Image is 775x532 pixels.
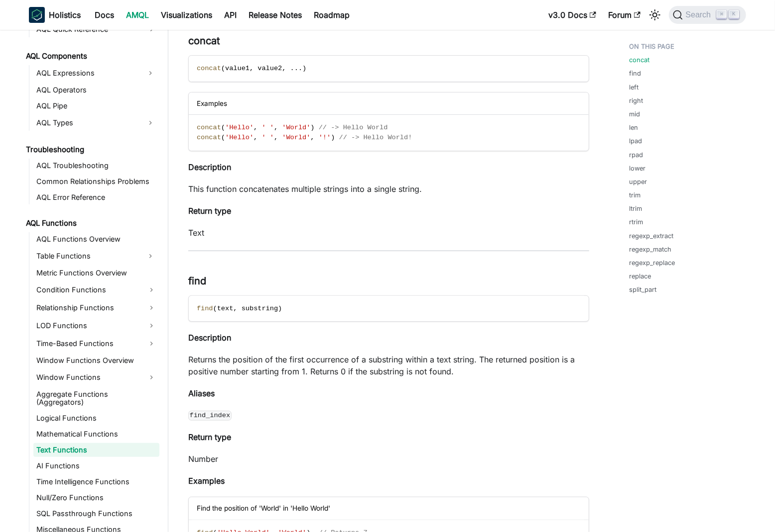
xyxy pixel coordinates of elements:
span: Search [683,10,717,19]
button: Expand sidebar category 'AQL Types' [141,115,159,131]
span: 'Hello' [225,134,254,141]
a: Logical Functions [33,411,159,425]
a: ltrim [629,204,642,213]
a: AQL Expressions [33,65,141,81]
span: 'World' [282,124,310,131]
a: lower [629,164,646,173]
span: , [274,134,278,141]
a: Forum [602,7,646,23]
code: find_index [188,411,232,421]
span: text [217,305,234,312]
a: AQL Troubleshooting [33,159,159,173]
p: Number [188,453,589,465]
span: , [274,124,278,131]
span: ( [213,305,217,312]
span: , [233,305,237,312]
a: AMQL [120,7,155,23]
a: trim [629,190,641,200]
a: SQL Passthrough Functions [33,507,159,521]
div: Examples [189,92,589,115]
kbd: K [729,10,739,19]
a: AQL Functions [23,216,159,230]
a: AQL Types [33,115,141,131]
a: AQL Functions Overview [33,232,159,246]
span: ' ' [262,134,274,141]
a: Release Notes [243,7,308,23]
a: regexp_replace [629,258,675,267]
span: ( [221,124,225,131]
span: 'Hello' [225,124,254,131]
span: ) [311,124,315,131]
span: . [294,65,298,72]
button: Switch between dark and light mode (currently light mode) [647,7,663,23]
span: ( [221,134,225,141]
span: ' ' [262,124,274,131]
a: regexp_extract [629,231,673,241]
span: , [254,134,258,141]
span: ) [302,65,306,72]
a: AQL Components [23,49,159,63]
strong: Description [188,333,231,343]
a: len [629,123,638,132]
button: Expand sidebar category 'Table Functions' [141,248,159,264]
a: lpad [629,136,642,146]
a: Null/Zero Functions [33,491,159,505]
a: LOD Functions [33,318,159,334]
strong: Return type [188,206,231,216]
span: value1 [225,65,250,72]
span: // -> Hello World! [339,134,412,141]
a: Condition Functions [33,282,159,298]
h3: concat [188,35,589,47]
a: Relationship Functions [33,300,159,316]
span: find [197,305,213,312]
a: regexp_match [629,245,671,254]
a: right [629,96,643,105]
span: , [282,65,286,72]
span: . [290,65,294,72]
span: ) [278,305,282,312]
button: Expand sidebar category 'AQL Expressions' [141,65,159,81]
span: ) [331,134,335,141]
h3: find [188,275,589,287]
a: Time Intelligence Functions [33,475,159,489]
span: concat [197,65,221,72]
a: upper [629,177,647,186]
a: rtrim [629,217,643,227]
img: Holistics [29,7,45,23]
p: Returns the position of the first occurrence of a substring within a text string. The returned po... [188,354,589,377]
strong: Description [188,162,231,172]
a: v3.0 Docs [542,7,602,23]
a: Visualizations [155,7,218,23]
p: Text [188,227,589,239]
a: Time-Based Functions [33,336,159,352]
a: Window Functions [33,369,159,385]
a: AQL Operators [33,83,159,97]
span: ( [221,65,225,72]
button: Search (Command+K) [669,6,746,24]
div: Find the position of 'World' in 'Hello World' [189,497,589,520]
p: This function concatenates multiple strings into a single string. [188,183,589,195]
a: find [629,69,641,78]
span: '!' [319,134,331,141]
a: Roadmap [308,7,356,23]
a: AI Functions [33,459,159,473]
span: value2 [258,65,282,72]
a: Troubleshooting [23,143,159,157]
a: split_part [629,285,656,294]
strong: Return type [188,432,231,442]
a: AQL Error Reference [33,190,159,204]
a: left [629,83,639,92]
span: , [311,134,315,141]
a: Aggregate Functions (Aggregators) [33,387,159,409]
a: Docs [89,7,120,23]
span: substring [242,305,278,312]
a: concat [629,55,649,65]
a: Metric Functions Overview [33,266,159,280]
a: replace [629,271,651,281]
strong: Examples [188,476,225,486]
nav: Docs sidebar [19,30,168,532]
a: rpad [629,150,643,160]
a: Text Functions [33,443,159,457]
a: Window Functions Overview [33,354,159,367]
span: // -> Hello World [319,124,388,131]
